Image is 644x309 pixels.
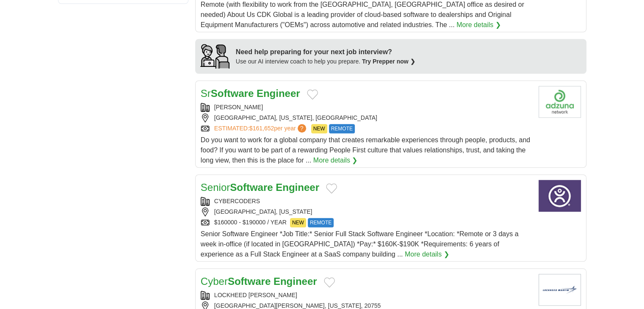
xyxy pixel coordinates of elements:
a: LOCKHEED [PERSON_NAME] [214,292,297,298]
div: [PERSON_NAME] [201,103,532,112]
button: Add to favorite jobs [326,183,337,193]
span: Do you want to work for a global company that creates remarkable experiences through people, prod... [201,136,530,164]
strong: Software [230,182,273,193]
strong: Software [211,88,254,99]
div: Need help preparing for your next job interview? [236,47,415,57]
img: Company logo [539,86,581,118]
strong: Engineer [257,88,300,99]
a: SeniorSoftware Engineer [201,182,319,193]
div: [GEOGRAPHIC_DATA], [US_STATE], [GEOGRAPHIC_DATA] [201,113,532,122]
a: ESTIMATED:$161,652per year? [214,124,308,133]
a: More details ❯ [405,249,449,259]
strong: Engineer [274,276,317,287]
div: $160000 - $190000 / YEAR [201,218,532,227]
div: [GEOGRAPHIC_DATA], [US_STATE] [201,207,532,216]
button: Add to favorite jobs [307,89,318,99]
span: REMOTE [308,218,334,227]
span: REMOTE [329,124,355,133]
img: CyberCoders logo [539,180,581,212]
div: Use our AI interview coach to help you prepare. [236,57,415,66]
strong: Engineer [276,182,319,193]
span: $161,652 [249,125,274,132]
span: NEW [311,124,327,133]
a: Try Prepper now ❯ [362,58,415,65]
span: Senior Software Engineer *Job Title:* Senior Full Stack Software Engineer *Location: *Remote or 3... [201,230,519,258]
a: CyberSoftware Engineer [201,276,317,287]
span: ? [298,124,306,132]
img: Lockheed Martin logo [539,274,581,306]
span: Remote (with flexibility to work from the [GEOGRAPHIC_DATA], [GEOGRAPHIC_DATA] office as desired ... [201,1,524,28]
button: Add to favorite jobs [324,277,335,287]
span: NEW [290,218,306,227]
a: More details ❯ [456,20,501,30]
strong: Software [228,276,271,287]
a: CYBERCODERS [214,198,260,204]
a: More details ❯ [313,155,358,166]
a: SrSoftware Engineer [201,88,300,99]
